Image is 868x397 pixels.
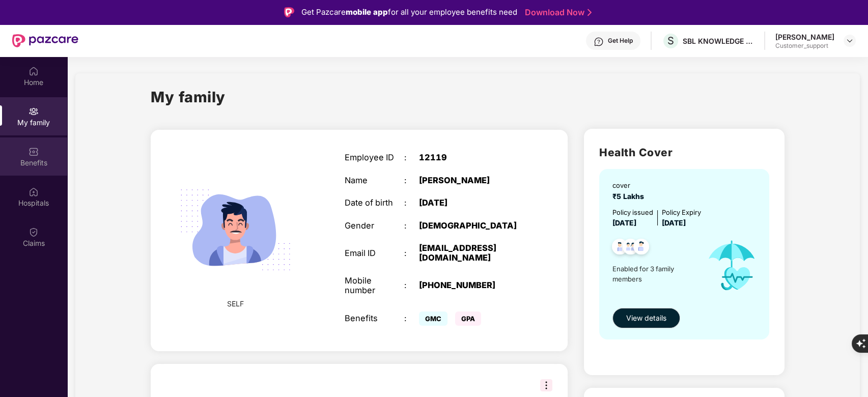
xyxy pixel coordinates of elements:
div: [PHONE_NUMBER] [419,280,523,290]
div: 12119 [419,153,523,162]
div: : [404,198,419,208]
img: svg+xml;base64,PHN2ZyB4bWxucz0iaHR0cDovL3d3dy53My5vcmcvMjAwMC9zdmciIHdpZHRoPSIyMjQiIGhlaWdodD0iMT... [167,161,304,298]
span: GPA [455,311,481,326]
img: svg+xml;base64,PHN2ZyBpZD0iSGVscC0zMngzMiIgeG1sbnM9Imh0dHA6Ly93d3cudzMub3JnLzIwMDAvc3ZnIiB3aWR0aD... [594,37,604,47]
div: Gender [345,221,404,231]
img: svg+xml;base64,PHN2ZyBpZD0iSG9tZSIgeG1sbnM9Imh0dHA6Ly93d3cudzMub3JnLzIwMDAvc3ZnIiB3aWR0aD0iMjAiIG... [29,66,39,76]
div: : [404,314,419,323]
div: : [404,248,419,258]
span: ₹5 Lakhs [612,192,648,201]
span: Enabled for 3 family members [612,264,697,285]
div: : [404,280,419,290]
div: [PERSON_NAME] [419,176,523,185]
span: [DATE] [662,218,686,227]
div: cover [612,180,648,190]
div: : [404,176,419,185]
img: svg+xml;base64,PHN2ZyB4bWxucz0iaHR0cDovL3d3dy53My5vcmcvMjAwMC9zdmciIHdpZHRoPSI0OC45MTUiIGhlaWdodD... [618,236,643,261]
button: View details [612,308,680,328]
div: Benefits [345,314,404,323]
img: svg+xml;base64,PHN2ZyB3aWR0aD0iMzIiIGhlaWdodD0iMzIiIHZpZXdCb3g9IjAgMCAzMiAzMiIgZmlsbD0ibm9uZSIgeG... [540,379,552,391]
div: [EMAIL_ADDRESS][DOMAIN_NAME] [419,243,523,263]
img: icon [697,229,767,303]
img: svg+xml;base64,PHN2ZyB4bWxucz0iaHR0cDovL3d3dy53My5vcmcvMjAwMC9zdmciIHdpZHRoPSI0OC45NDMiIGhlaWdodD... [607,236,632,261]
div: Policy Expiry [662,207,701,217]
div: Policy issued [612,207,653,217]
div: Get Help [608,37,633,45]
span: GMC [419,311,447,326]
a: Download Now [525,7,589,18]
img: svg+xml;base64,PHN2ZyBpZD0iQ2xhaW0iIHhtbG5zPSJodHRwOi8vd3d3LnczLm9yZy8yMDAwL3N2ZyIgd2lkdGg9IjIwIi... [29,227,39,237]
div: [DEMOGRAPHIC_DATA] [419,221,523,231]
img: Stroke [587,7,592,18]
span: [DATE] [612,218,636,227]
div: Customer_support [775,42,834,50]
div: Email ID [345,248,404,258]
img: svg+xml;base64,PHN2ZyB4bWxucz0iaHR0cDovL3d3dy53My5vcmcvMjAwMC9zdmciIHdpZHRoPSI0OC45NDMiIGhlaWdodD... [629,236,654,261]
span: S [667,35,674,47]
div: Employee ID [345,153,404,162]
div: [PERSON_NAME] [775,32,834,42]
div: Date of birth [345,198,404,208]
h1: My family [151,86,226,108]
strong: mobile app [346,7,388,17]
div: Mobile number [345,276,404,296]
div: Name [345,176,404,185]
img: svg+xml;base64,PHN2ZyB3aWR0aD0iMjAiIGhlaWdodD0iMjAiIHZpZXdCb3g9IjAgMCAyMCAyMCIgZmlsbD0ibm9uZSIgeG... [29,106,39,117]
img: New Pazcare Logo [12,34,78,47]
img: svg+xml;base64,PHN2ZyBpZD0iSG9zcGl0YWxzIiB4bWxucz0iaHR0cDovL3d3dy53My5vcmcvMjAwMC9zdmciIHdpZHRoPS... [29,187,39,197]
img: Logo [284,7,294,17]
div: : [404,153,419,162]
h2: Health Cover [599,144,769,161]
div: [DATE] [419,198,523,208]
span: SELF [227,298,244,309]
div: : [404,221,419,231]
div: Get Pazcare for all your employee benefits need [301,6,517,18]
img: svg+xml;base64,PHN2ZyBpZD0iRHJvcGRvd24tMzJ4MzIiIHhtbG5zPSJodHRwOi8vd3d3LnczLm9yZy8yMDAwL3N2ZyIgd2... [846,37,854,45]
div: SBL KNOWLEDGE SERVICES PRIVATE LIMITED [683,36,754,46]
img: svg+xml;base64,PHN2ZyBpZD0iQmVuZWZpdHMiIHhtbG5zPSJodHRwOi8vd3d3LnczLm9yZy8yMDAwL3N2ZyIgd2lkdGg9Ij... [29,147,39,157]
span: View details [626,313,666,324]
